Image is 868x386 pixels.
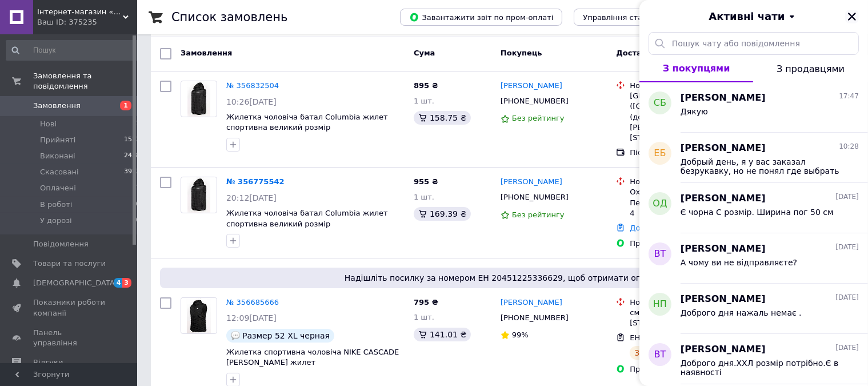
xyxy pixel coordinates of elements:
[653,298,667,311] span: НП
[835,242,859,252] span: [DATE]
[40,200,72,210] span: В роботі
[226,193,277,202] span: 20:12[DATE]
[414,298,438,307] span: 795 ₴
[616,49,701,57] span: Доставка та оплата
[639,55,753,82] button: З покупцями
[630,148,746,158] div: Післяплата
[630,187,746,218] div: Охтирка, №5 (до 30 кг): вул. Перемоги, 13, прим. №1, 2, 3, 4
[33,297,106,318] span: Показники роботи компанії
[681,359,843,377] span: Доброго дня.ХХЛ розмір потрібно.Є в наявності
[653,197,667,210] span: ОД
[501,193,569,201] span: [PHONE_NUMBER]
[187,177,210,213] img: Фото товару
[33,101,81,111] span: Замовлення
[33,71,137,91] span: Замовлення та повідомлення
[630,91,746,143] div: [GEOGRAPHIC_DATA] ([GEOGRAPHIC_DATA].), №116 (до 30 кг): вул. [PERSON_NAME][STREET_ADDRESS]
[671,9,836,24] button: Активні чати
[639,233,868,284] button: ВТ[PERSON_NAME][DATE]А чому ви не відправляєте?
[120,101,131,110] span: 1
[501,297,562,308] a: [PERSON_NAME]
[124,151,140,161] span: 2438
[835,343,859,353] span: [DATE]
[630,364,746,375] div: Пром-оплата
[171,10,287,24] h1: Список замовлень
[181,49,232,57] span: Замовлення
[136,200,140,210] span: 0
[187,81,210,117] img: Фото товару
[681,157,843,176] span: Добрый день, я у вас заказал безрукавку, но не понял где выбрать размер, где можно его указать?
[181,177,217,213] a: Фото товару
[681,258,797,267] span: А чому ви не відправляєте?
[501,49,542,57] span: Покупець
[231,331,240,340] img: :speech_balloon:
[114,278,123,288] span: 4
[501,177,562,188] a: [PERSON_NAME]
[40,135,75,145] span: Прийняті
[226,113,388,132] span: Жилетка чоловіча батал Columbia жилет спортивна великий розмір
[681,192,766,205] span: [PERSON_NAME]
[33,357,63,368] span: Відгуки
[501,313,569,322] span: [PHONE_NUMBER]
[226,348,399,367] a: Жилетка спортивна чоловіча NIKE CASCADE [PERSON_NAME] жилет
[501,97,569,105] span: [PHONE_NUMBER]
[400,9,562,26] button: Завантажити звіт по пром-оплаті
[226,177,285,186] a: № 356775542
[630,238,746,249] div: Пром-оплата
[654,97,666,110] span: СБ
[226,313,277,323] span: 12:09[DATE]
[40,151,75,161] span: Виконані
[681,142,766,155] span: [PERSON_NAME]
[777,63,845,74] span: З продавцями
[37,7,123,17] span: Інтернет-магазин «ТS Оdez»
[681,343,766,356] span: [PERSON_NAME]
[639,334,868,384] button: ВТ[PERSON_NAME][DATE]Доброго дня.ХХЛ розмір потрібно.Є в наявності
[414,111,471,125] div: 158.75 ₴
[226,209,388,228] span: Жилетка чоловіча батал Columbia жилет спортивна великий розмір
[709,9,785,24] span: Активні чати
[187,298,211,333] img: Фото товару
[681,208,834,217] span: Є чорна С розмір. Ширина пог 50 см
[414,81,438,90] span: 895 ₴
[630,333,711,342] span: ЕН: 20451225336629
[33,328,106,348] span: Панель управління
[37,17,137,27] div: Ваш ID: 375235
[40,119,57,129] span: Нові
[414,97,434,105] span: 1 шт.
[654,248,666,261] span: ВТ
[681,308,802,317] span: Доброго дня нажаль немає .
[649,32,859,55] input: Пошук чату або повідомлення
[6,40,141,61] input: Пошук
[839,91,859,101] span: 17:47
[414,49,435,57] span: Cума
[630,81,746,91] div: Нова Пошта
[574,9,679,26] button: Управління статусами
[33,258,106,269] span: Товари та послуги
[409,12,553,22] span: Завантажити звіт по пром-оплаті
[639,133,868,183] button: ЕБ[PERSON_NAME]10:28Добрый день, я у вас заказал безрукавку, но не понял где выбрать размер, где ...
[630,308,746,328] div: смт. [STREET_ADDRESS]: вул. [STREET_ADDRESS]
[136,119,140,129] span: 1
[414,177,438,186] span: 955 ₴
[40,216,72,226] span: У дорозі
[639,82,868,133] button: СБ[PERSON_NAME]17:47Дякую
[226,298,279,307] a: № 356685666
[639,183,868,233] button: ОД[PERSON_NAME][DATE]Є чорна С розмір. Ширина пог 50 см
[630,346,694,360] div: Заплановано
[414,328,471,341] div: 141.01 ₴
[512,210,565,219] span: Без рейтингу
[512,114,565,122] span: Без рейтингу
[40,183,76,193] span: Оплачені
[654,147,666,160] span: ЕБ
[242,331,330,340] span: Размер 52 XL черная
[414,193,434,201] span: 1 шт.
[845,10,859,23] button: Закрити
[681,293,766,306] span: [PERSON_NAME]
[839,142,859,152] span: 10:28
[40,167,79,177] span: Скасовані
[414,313,434,321] span: 1 шт.
[181,297,217,334] a: Фото товару
[630,224,671,232] a: Додати ЕН
[835,192,859,202] span: [DATE]
[136,183,140,193] span: 1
